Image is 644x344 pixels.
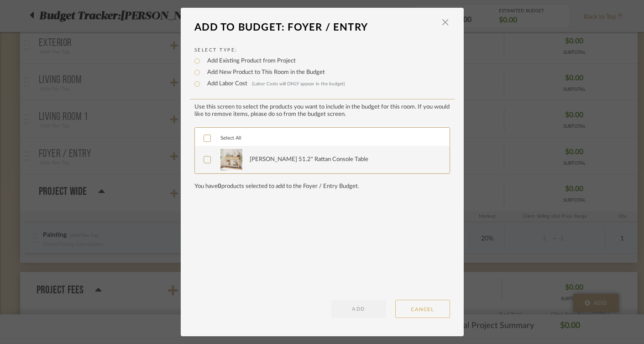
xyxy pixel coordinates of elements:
span: 0 [218,183,221,189]
label: Add New Product to This Room in the Budget [203,68,325,77]
div: You have products selected to add to the Foyer / Entry Budget. [194,183,450,190]
button: CANCEL [395,300,450,318]
span: (Labor Costs will ONLY appear in the budget) [252,82,345,86]
span: Select All [220,136,241,141]
div: [PERSON_NAME] 51.2" Rattan Console Table [250,155,368,164]
label: Add Existing Product from Project [203,57,296,66]
label: Add Labor Cost [203,79,345,89]
img: 289781ee-8b2a-446c-8c7d-cc1d04cdaba7_50x50.jpg [220,148,243,171]
div: Use this screen to select the products you want to include in the budget for this room. If you wo... [194,104,450,118]
label: Select Type: [194,47,450,54]
button: Close [436,17,455,27]
div: Add To Budget: Foyer / Entry [194,17,436,37]
button: ADD [331,300,386,318]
